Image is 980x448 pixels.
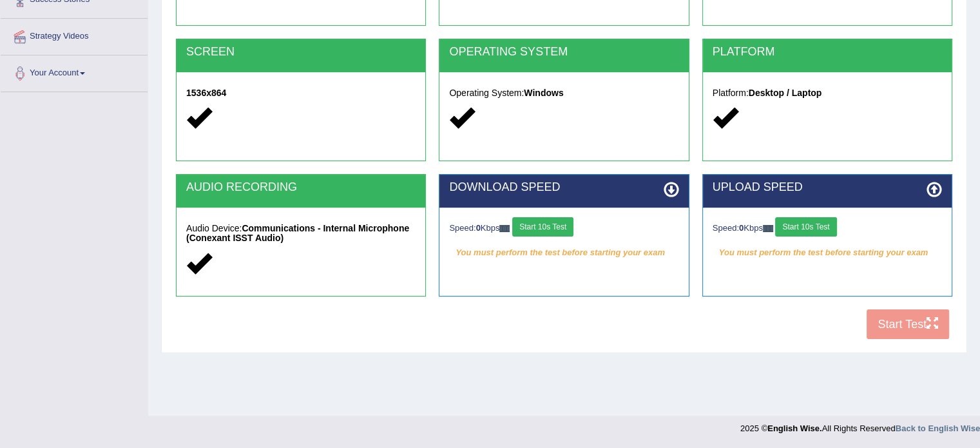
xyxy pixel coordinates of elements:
h5: Operating System: [449,88,678,98]
h2: AUDIO RECORDING [186,181,416,194]
img: ajax-loader-fb-connection.gif [763,225,773,232]
h2: OPERATING SYSTEM [449,46,678,59]
img: ajax-loader-fb-connection.gif [499,225,510,232]
strong: 1536x864 [186,88,226,98]
strong: 0 [476,223,481,233]
button: Start 10s Test [512,217,573,237]
strong: Desktop / Laptop [749,88,822,98]
strong: Communications - Internal Microphone (Conexant ISST Audio) [186,223,409,243]
h2: PLATFORM [713,46,942,59]
a: Strategy Videos [1,19,148,51]
strong: English Wise. [767,424,821,433]
div: Speed: Kbps [449,217,678,240]
strong: 0 [739,223,744,233]
div: 2025 © All Rights Reserved [740,416,980,434]
a: Your Account [1,55,148,88]
div: Speed: Kbps [713,217,942,240]
em: You must perform the test before starting your exam [449,243,678,262]
h2: UPLOAD SPEED [713,181,942,194]
button: Start 10s Test [775,217,836,237]
strong: Windows [524,88,563,98]
h2: SCREEN [186,46,416,59]
a: Back to English Wise [896,424,980,433]
h2: DOWNLOAD SPEED [449,181,678,194]
h5: Platform: [713,88,942,98]
em: You must perform the test before starting your exam [713,243,942,262]
h5: Audio Device: [186,224,416,244]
